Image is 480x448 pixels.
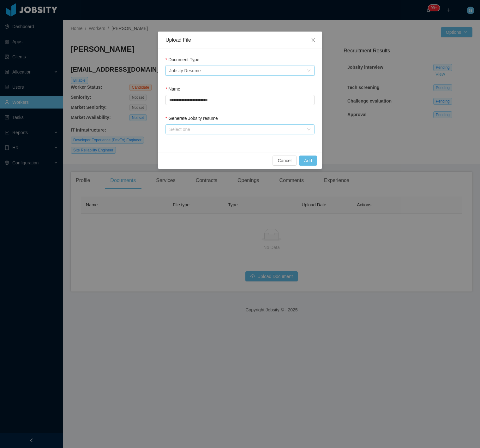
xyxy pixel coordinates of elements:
button: Cancel [273,156,297,166]
button: Close [304,32,322,49]
input: Name [165,95,315,105]
div: Select one [169,126,304,133]
button: Add [299,156,317,166]
label: Generate Jobsity resume [165,116,218,121]
div: Jobsity Resume [169,66,201,75]
label: Name [165,86,180,91]
i: icon: down [307,127,311,132]
label: Document Type [165,57,199,62]
i: icon: close [311,38,316,43]
div: Upload File [165,37,315,44]
i: icon: down [307,69,311,73]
